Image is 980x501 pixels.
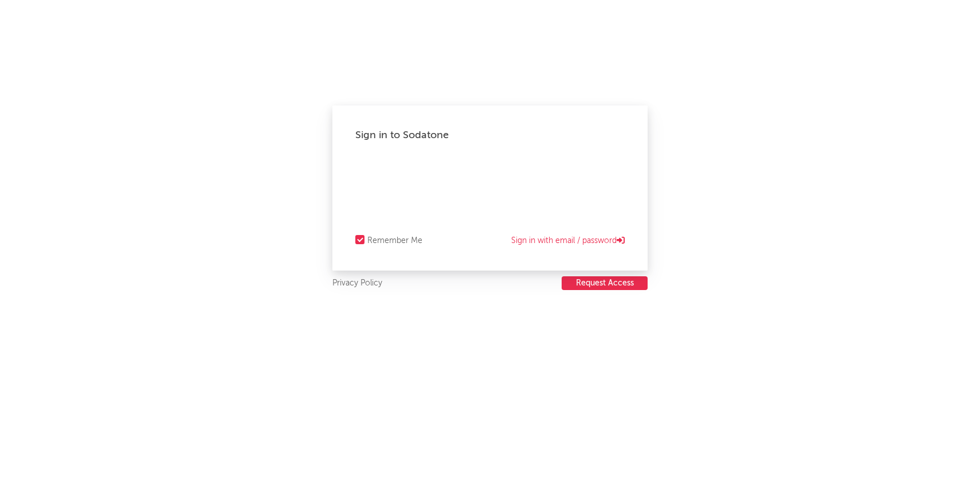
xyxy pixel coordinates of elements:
button: Request Access [562,276,648,290]
div: Sign in to Sodatone [355,128,625,142]
a: Sign in with email / password [511,234,625,248]
a: Privacy Policy [332,276,382,291]
a: Request Access [562,276,648,291]
div: Remember Me [367,234,422,248]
